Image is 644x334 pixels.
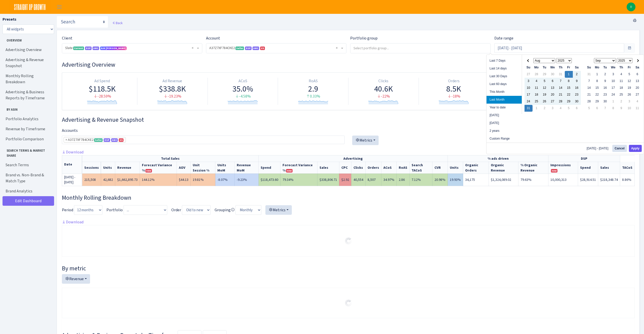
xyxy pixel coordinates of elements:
[62,44,202,53] span: Slate <span class="badge badge-success">Current</span><span class="badge badge-primary">DSP</span...
[487,80,522,88] li: Last 60 days
[245,47,252,50] span: DSP
[487,72,522,80] li: Last 30 Days
[280,174,317,186] td: 79.34%
[487,127,522,135] li: 2 years
[351,174,365,186] td: 40,554
[533,98,541,105] td: 25
[601,98,609,105] td: 30
[344,237,352,245] img: Preloader
[518,162,548,174] th: % Organic Revenue
[489,174,518,186] td: $1,324,089.02
[541,78,549,85] td: 5
[625,64,633,71] th: Fr
[145,169,152,173] span: new
[62,155,82,174] th: Date
[139,94,206,99] div: -19.23%
[557,71,565,78] td: 31
[3,71,53,87] a: Monthly Rolling Breakdown
[565,105,573,112] td: 5
[633,64,641,71] th: Sa
[585,98,593,105] td: 28
[627,3,635,11] img: Ron Lubin
[548,162,578,174] th: Impressions
[62,194,635,201] h3: Widget #38
[525,78,533,85] td: 3
[533,71,541,78] td: 28
[82,162,101,174] th: Sessions
[432,162,448,174] th: CVR
[578,162,598,174] th: Spend
[448,174,463,186] td: 19.93%
[62,61,635,68] h3: Widget #1
[601,64,609,71] th: Tu
[625,78,633,85] td: 12
[585,64,593,71] th: Su
[609,78,617,85] td: 10
[617,71,625,78] td: 4
[3,16,16,22] label: Presets
[94,138,103,142] span: Seller
[617,64,625,71] th: Th
[111,138,118,142] span: AMC
[541,85,549,91] td: 12
[3,134,53,144] a: Portfolio Comparison
[573,91,581,98] td: 23
[171,207,181,213] label: Order
[625,98,633,105] td: 3
[549,98,557,105] td: 27
[601,91,609,98] td: 23
[533,64,541,71] th: Mo
[206,35,220,41] label: Account
[565,98,573,105] td: 29
[578,174,598,186] td: $28,914.51
[593,85,601,91] td: 15
[3,146,53,158] span: Search Terms & Market Share
[598,174,620,186] td: $218,348.74
[192,46,193,51] span: Remove all items
[253,47,259,50] span: AMC
[234,162,259,174] th: Revenue MoM
[525,98,533,105] td: 24
[234,174,259,186] td: -9.23%
[265,205,292,215] button: Metrics
[463,174,489,186] td: 34,175
[259,155,448,162] th: Advertising
[549,71,557,78] td: 30
[549,78,557,85] td: 6
[573,78,581,85] td: 9
[585,85,593,91] td: 14
[487,104,522,111] li: Year to date
[587,147,610,150] span: [DATE] - [DATE]
[396,162,409,174] th: RoAS
[215,162,235,174] th: Units MoM
[190,162,215,174] th: Unit Session %
[609,85,617,91] td: 17
[432,174,448,186] td: 20.98%
[541,64,549,71] th: Tu
[3,170,53,186] a: Brand vs. Non-Brand & Match Type
[549,91,557,98] td: 20
[533,91,541,98] td: 18
[112,21,123,25] a: Back
[350,35,378,41] label: Portfolio group
[549,85,557,91] td: 13
[593,91,601,98] td: 22
[525,85,533,91] td: 10
[541,105,549,112] td: 2
[215,174,235,186] td: -8.07%
[533,105,541,112] td: 1
[557,85,565,91] td: 14
[140,162,177,174] th: Revenue Forecast Variance %
[625,91,633,98] td: 26
[487,88,522,96] li: This Month
[93,47,99,50] span: AMC
[350,94,417,99] div: -22%
[352,136,379,145] button: Metrics
[548,174,578,186] td: 10,000,313
[421,94,487,99] div: -18%
[565,85,573,91] td: 15
[235,47,244,50] span: Seller
[3,45,53,55] a: Advertising Overview
[82,155,259,162] th: Total Sales
[573,64,581,71] th: Sa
